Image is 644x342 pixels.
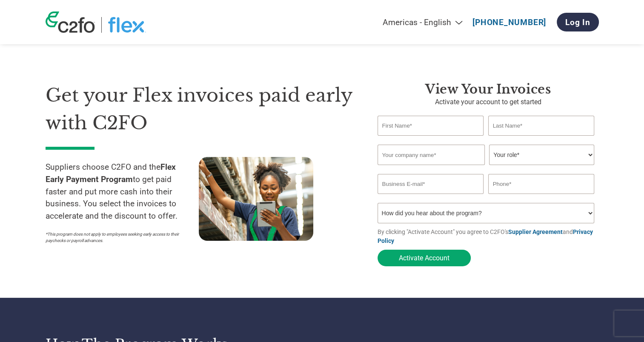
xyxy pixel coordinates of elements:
h3: View Your Invoices [378,82,599,97]
img: Flex [108,17,146,33]
input: Invalid Email format [378,174,484,194]
input: Your company name* [378,145,485,165]
p: By clicking "Activate Account" you agree to C2FO's and [378,228,599,245]
p: *This program does not apply to employees seeking early access to their paychecks or payroll adva... [46,231,190,244]
p: Suppliers choose C2FO and the to get paid faster and put more cash into their business. You selec... [46,161,199,222]
img: c2fo logo [46,11,95,33]
img: supply chain worker [199,157,313,241]
div: Invalid first name or first name is too long [378,137,484,141]
a: Supplier Agreement [508,228,563,235]
a: [PHONE_NUMBER] [472,17,546,27]
input: Phone* [488,174,595,194]
h1: Get your Flex invoices paid early with C2FO [46,82,352,137]
div: Invalid company name or company name is too long [378,166,595,171]
input: First Name* [378,116,484,136]
a: Log In [557,13,599,31]
select: Title/Role [489,145,594,165]
div: Inavlid Email Address [378,195,484,199]
div: Inavlid Phone Number [488,195,595,199]
button: Activate Account [378,250,471,266]
input: Last Name* [488,116,595,136]
div: Invalid last name or last name is too long [488,137,595,141]
p: Activate your account to get started [378,97,599,107]
strong: Flex Early Payment Program [46,162,176,184]
a: Privacy Policy [378,228,593,244]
